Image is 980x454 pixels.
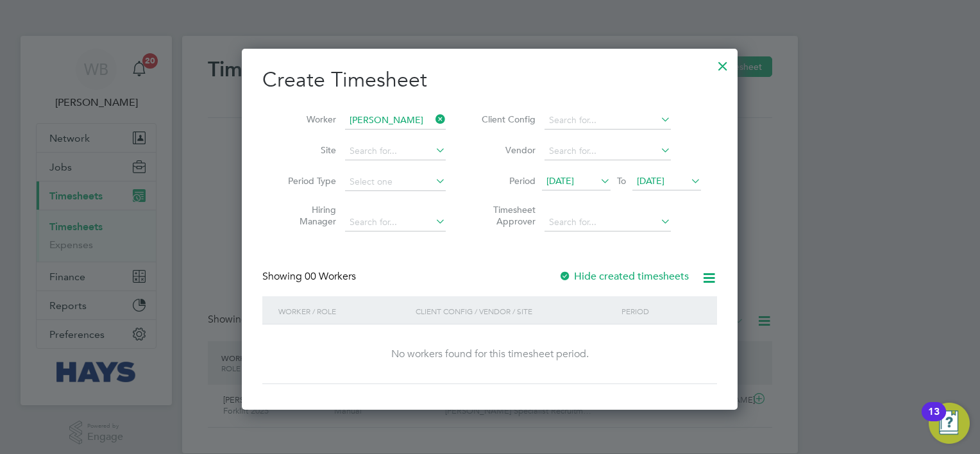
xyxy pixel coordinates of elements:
span: [DATE] [546,175,574,187]
div: No workers found for this timesheet period. [275,348,704,361]
label: Period Type [278,175,336,187]
div: Showing [262,270,359,283]
label: Worker [278,113,336,125]
input: Search for... [345,112,446,130]
div: Client Config / Vendor / Site [412,296,618,326]
label: Period [478,175,536,187]
label: Hide created timesheets [559,270,689,283]
label: Site [278,144,336,156]
input: Search for... [345,142,446,160]
label: Timesheet Approver [478,204,536,227]
div: 13 [928,412,940,428]
button: Open Resource Center, 13 new notifications [929,403,970,444]
div: Period [618,296,704,326]
h2: Create Timesheet [262,67,717,94]
input: Search for... [345,214,446,231]
label: Vendor [478,144,536,156]
label: Client Config [478,113,536,125]
input: Search for... [545,142,671,160]
div: Worker / Role [275,296,412,326]
span: [DATE] [637,175,664,187]
span: To [613,172,630,189]
input: Search for... [545,214,671,231]
label: Hiring Manager [278,204,336,227]
input: Search for... [545,112,671,130]
span: 00 Workers [305,270,356,283]
input: Select one [345,173,446,191]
